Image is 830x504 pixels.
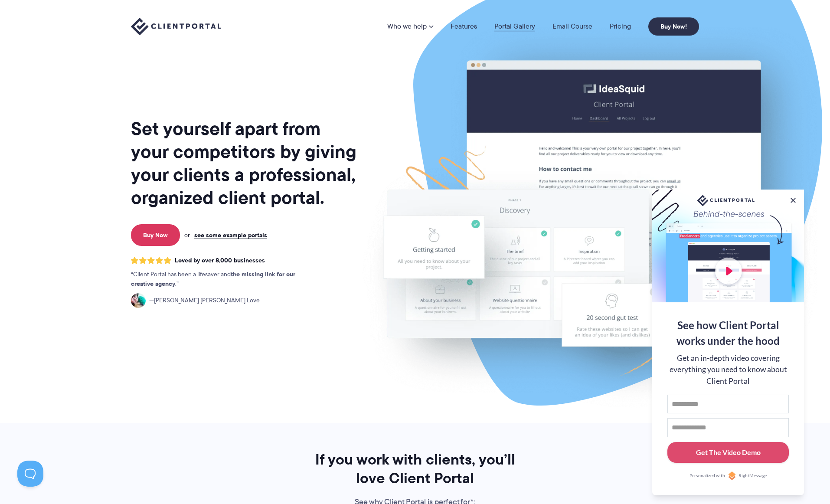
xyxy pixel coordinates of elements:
[131,269,295,288] strong: the missing link for our creative agency
[648,17,699,36] a: Buy Now!
[667,471,789,480] a: Personalized withRightMessage
[689,472,725,479] span: Personalized with
[194,231,267,239] a: see some example portals
[17,461,43,487] iframe: Toggle Customer Support
[739,472,767,479] span: RightMessage
[696,447,761,458] div: Get The Video Demo
[728,471,736,480] img: Personalized with RightMessage
[667,442,789,463] button: Get The Video Demo
[131,224,180,246] a: Buy Now
[667,317,789,349] div: See how Client Portal works under the hood
[149,296,260,305] span: [PERSON_NAME] [PERSON_NAME] Love
[184,231,190,239] span: or
[610,23,631,30] a: Pricing
[552,23,592,30] a: Email Course
[303,450,527,488] h2: If you work with clients, you’ll love Client Portal
[131,117,358,209] h1: Set yourself apart from your competitors by giving your clients a professional, organized client ...
[131,270,313,289] p: Client Portal has been a lifesaver and .
[494,23,535,30] a: Portal Gallery
[451,23,477,30] a: Features
[387,23,433,30] a: Who we help
[175,257,265,264] span: Loved by over 8,000 businesses
[667,353,789,387] div: Get an in-depth video covering everything you need to know about Client Portal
